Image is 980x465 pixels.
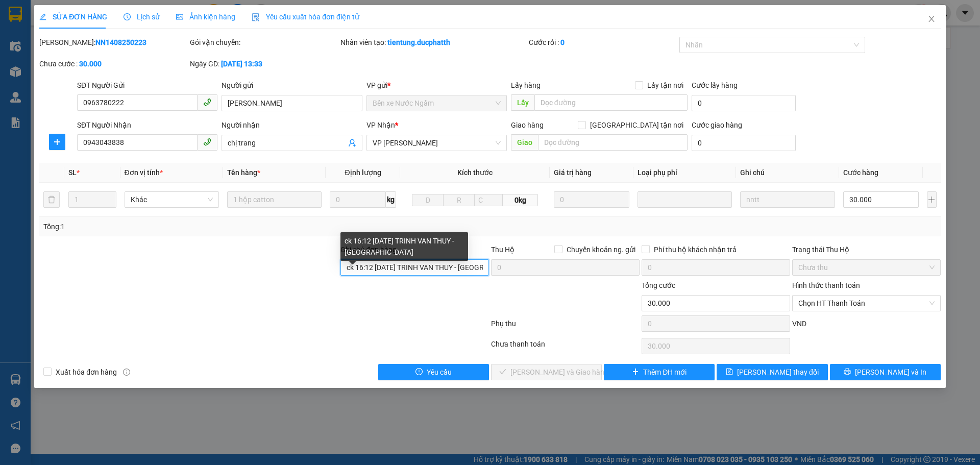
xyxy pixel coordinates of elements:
[39,58,188,69] div: Chưa cước :
[927,191,937,208] button: plus
[692,95,796,111] input: Cước lấy hàng
[131,192,213,207] span: Khác
[792,281,860,289] label: Hình thức thanh toán
[50,138,65,146] span: plus
[39,13,46,20] span: edit
[176,13,183,20] span: picture
[203,98,211,106] span: phone
[632,368,639,376] span: plus
[491,246,514,254] span: Thu Hộ
[124,13,160,21] span: Lịch sử
[457,168,493,177] span: Kích thước
[586,119,688,131] span: [GEOGRAPHIC_DATA] tận nơi
[39,37,188,48] div: [PERSON_NAME]:
[511,81,541,89] span: Lấy hàng
[123,369,130,376] span: info-circle
[227,168,260,177] span: Tên hàng
[427,366,452,378] span: Yêu cầu
[190,58,338,69] div: Ngày GD:
[692,135,796,151] input: Cước giao hàng
[348,139,356,147] span: user-add
[511,134,538,151] span: Giao
[534,94,688,111] input: Dọc đường
[560,38,565,46] b: 0
[529,37,677,48] div: Cước rồi :
[77,80,217,91] div: SĐT Người Gửi
[717,364,827,380] button: save[PERSON_NAME] thay đổi
[490,318,641,336] div: Phụ thu
[366,121,395,129] span: VP Nhận
[511,94,534,111] span: Lấy
[798,260,935,275] span: Chưa thu
[927,15,936,23] span: close
[554,191,630,208] input: 0
[52,366,121,378] span: Xuất hóa đơn hàng
[39,13,107,21] span: SỬA ĐƠN HÀNG
[95,38,146,46] b: NN1408250223
[366,80,507,91] div: VP gửi
[43,191,60,208] button: delete
[798,296,935,311] span: Chọn HT Thanh Toán
[340,37,527,48] div: Nhân viên tạo:
[491,364,602,380] button: check[PERSON_NAME] và Giao hàng
[843,168,878,177] span: Cước hàng
[650,244,741,255] span: Phí thu hộ khách nhận trả
[227,191,322,208] input: VD: Bàn, Ghế
[125,168,163,177] span: Đơn vị tính
[373,135,501,151] span: VP Hoằng Kim
[855,366,926,378] span: [PERSON_NAME] và In
[386,191,396,208] span: kg
[77,119,217,131] div: SĐT Người Nhận
[252,13,260,21] img: icon
[49,134,65,150] button: plus
[43,221,378,232] div: Tổng: 1
[222,80,362,91] div: Người gửi
[792,244,941,255] div: Trạng thái Thu Hộ
[79,60,102,68] b: 30.000
[412,194,444,206] input: D
[604,364,715,380] button: plusThêm ĐH mới
[538,134,688,151] input: Dọc đường
[633,163,736,183] th: Loại phụ phí
[190,37,338,48] div: Gói vận chuyển:
[221,60,262,68] b: [DATE] 13:33
[692,121,742,129] label: Cước giao hàng
[490,338,641,356] div: Chưa thanh toán
[917,5,946,34] button: Close
[373,95,501,111] span: Bến xe Nước Ngầm
[642,281,675,289] span: Tổng cước
[340,232,468,261] div: ck 16:12 [DATE] TRINH VAN THUY - [GEOGRAPHIC_DATA]
[474,194,503,206] input: C
[726,368,733,376] span: save
[830,364,941,380] button: printer[PERSON_NAME] và In
[643,80,688,91] span: Lấy tận nơi
[554,168,592,177] span: Giá trị hàng
[176,13,235,21] span: Ảnh kiện hàng
[562,244,640,255] span: Chuyển khoản ng. gửi
[792,320,806,328] span: VND
[737,366,819,378] span: [PERSON_NAME] thay đổi
[736,163,839,183] th: Ghi chú
[378,364,489,380] button: exclamation-circleYêu cầu
[511,121,544,129] span: Giao hàng
[68,168,77,177] span: SL
[503,194,537,206] span: 0kg
[124,13,131,20] span: clock-circle
[740,191,835,208] input: Ghi Chú
[345,168,381,177] span: Định lượng
[415,368,423,376] span: exclamation-circle
[222,119,362,131] div: Người nhận
[844,368,851,376] span: printer
[387,38,450,46] b: tientung.ducphatth
[443,194,475,206] input: R
[643,366,687,378] span: Thêm ĐH mới
[252,13,359,21] span: Yêu cầu xuất hóa đơn điện tử
[203,138,211,146] span: phone
[692,81,738,89] label: Cước lấy hàng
